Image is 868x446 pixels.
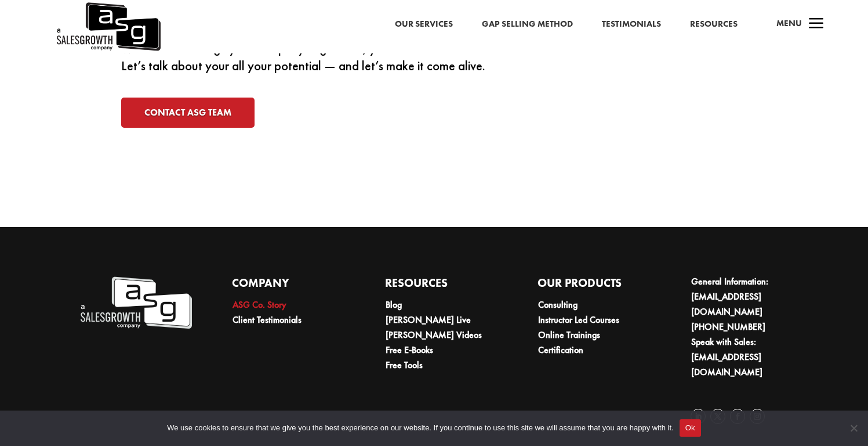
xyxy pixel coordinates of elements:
[121,40,556,74] p: Whatever challenge your company might face, you don’t have to solve it alone. Let’s talk about yo...
[848,422,859,434] span: No
[602,17,661,32] a: Testimonials
[776,17,802,29] span: Menu
[167,422,673,434] span: We use cookies to ensure that we give you the best experience on our website. If you continue to ...
[691,351,762,378] a: [EMAIL_ADDRESS][DOMAIN_NAME]
[386,344,433,356] a: Free E-Books
[121,98,255,127] a: Contact ASG Team
[538,344,583,356] a: Certification
[691,274,804,319] li: General Information:
[232,274,345,297] h4: Company
[395,17,453,32] a: Our Services
[233,298,286,311] a: ASG Co. Story
[386,298,402,311] a: Blog
[691,409,706,424] a: Follow on LinkedIn
[482,17,573,32] a: Gap Selling Method
[691,334,804,380] li: Speak with Sales:
[691,321,765,333] a: [PHONE_NUMBER]
[680,419,701,437] button: Ok
[386,359,423,371] a: Free Tools
[233,314,302,326] a: Client Testimonials
[730,409,745,424] a: Follow on Facebook
[538,298,578,311] a: Consulting
[538,314,619,326] a: Instructor Led Courses
[385,274,498,297] h4: Resources
[386,329,482,341] a: [PERSON_NAME] Videos
[386,314,471,326] a: [PERSON_NAME] Live
[538,329,600,341] a: Online Trainings
[691,290,762,318] a: [EMAIL_ADDRESS][DOMAIN_NAME]
[805,13,828,36] span: a
[537,274,651,297] h4: Our Products
[690,17,738,32] a: Resources
[710,409,725,424] a: Follow on X
[79,274,192,332] img: A Sales Growth Company
[750,409,765,424] a: Follow on Instagram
